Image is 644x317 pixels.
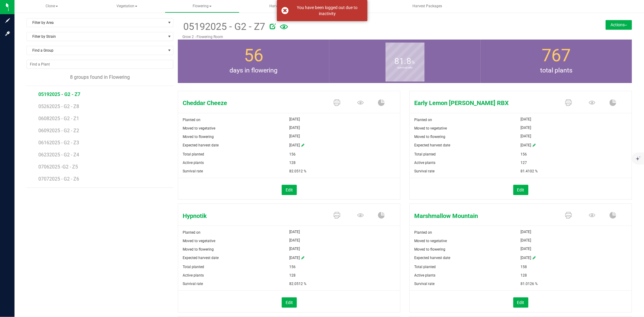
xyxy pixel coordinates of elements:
[282,185,297,195] button: Edit
[38,152,79,158] span: 06232025 - G2 - Z4
[289,254,300,263] span: [DATE]
[521,141,531,150] span: [DATE]
[521,150,527,158] span: 156
[542,45,571,66] span: 767
[183,152,204,156] span: Total planted
[414,247,445,251] span: Moved to flowering
[183,282,203,286] span: Survival rate
[183,169,203,173] span: Survival rate
[414,161,435,165] span: Active plants
[521,167,538,175] span: 81.4102 %
[521,254,531,263] span: [DATE]
[27,46,165,55] span: Find a Group
[521,228,531,235] span: [DATE]
[165,18,173,27] span: select
[521,237,531,244] span: [DATE]
[38,104,79,109] span: 05262025 - G2 - Z8
[414,152,436,156] span: Total planted
[27,74,173,81] div: 8 groups found in Flowering
[183,126,215,130] span: Moved to vegetative
[481,66,632,75] span: total plants
[410,211,558,220] span: Marshmallow Mountain
[178,66,329,75] span: days in flowering
[38,91,80,97] span: 05192025 - G2 - Z7
[38,140,79,146] span: 06162025 - G2 - Z3
[521,245,531,252] span: [DATE]
[289,141,300,150] span: [DATE]
[414,265,436,269] span: Total planted
[414,126,447,130] span: Moved to vegetative
[183,135,214,139] span: Moved to flowering
[289,263,296,271] span: 156
[485,40,627,83] group-info-box: Total number of plants
[289,158,296,167] span: 128
[183,118,200,122] span: Planted on
[289,271,296,280] span: 128
[183,265,204,269] span: Total planted
[178,98,326,107] span: Cheddar Cheeze
[183,143,219,147] span: Expected harvest date
[90,0,164,12] span: Vegetation
[183,239,215,243] span: Moved to vegetative
[38,176,79,182] span: 07072025 - G2 - Z6
[5,18,11,24] inline-svg: Sign up
[38,116,79,121] span: 06082025 - G2 - Z1
[282,297,297,308] button: Edit
[27,32,165,41] span: Filter by Strain
[521,280,538,288] span: 81.0126 %
[183,256,219,260] span: Expected harvest date
[521,124,531,131] span: [DATE]
[414,169,434,173] span: Survival rate
[414,256,450,260] span: Expected harvest date
[414,273,435,277] span: Active plants
[178,211,326,220] span: Hypnotik
[183,273,204,277] span: Active plants
[521,271,527,280] span: 128
[289,228,300,235] span: [DATE]
[38,164,78,170] span: 07062025 -G2 - Z5
[414,143,450,147] span: Expected harvest date
[165,0,239,12] span: Flowering
[521,133,531,140] span: [DATE]
[334,40,476,83] group-info-box: Survival rate
[240,0,314,12] span: Harvest
[405,4,450,9] span: Harvest Packages
[521,158,527,167] span: 127
[183,161,204,165] span: Active plants
[289,280,306,288] span: 82.0512 %
[183,247,214,251] span: Moved to flowering
[289,124,300,131] span: [DATE]
[289,167,306,175] span: 82.0512 %
[182,19,265,34] span: 05192025 - G2 - Z7
[414,230,432,235] span: Planted on
[410,98,558,107] span: Early Lemon Berry RBX
[606,20,632,30] button: Actions
[182,34,552,40] p: Grow 2 - Flowering Room
[289,237,300,244] span: [DATE]
[414,135,445,139] span: Moved to flowering
[414,118,432,122] span: Planted on
[38,128,79,133] span: 06092025 - G2 - Z2
[513,297,528,308] button: Edit
[521,116,531,123] span: [DATE]
[289,133,300,140] span: [DATE]
[182,40,325,83] group-info-box: Days in flowering
[386,41,425,95] b: survival rate
[27,60,173,69] input: NO DATA FOUND
[244,45,263,66] span: 56
[513,185,528,195] button: Edit
[521,263,527,271] span: 158
[289,245,300,252] span: [DATE]
[414,239,447,243] span: Moved to vegetative
[5,30,11,37] inline-svg: Log in
[183,230,200,235] span: Planted on
[414,282,434,286] span: Survival rate
[292,5,363,17] div: You have been logged out due to inactivity
[289,150,296,158] span: 156
[289,116,300,123] span: [DATE]
[27,18,165,27] span: Filter by Area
